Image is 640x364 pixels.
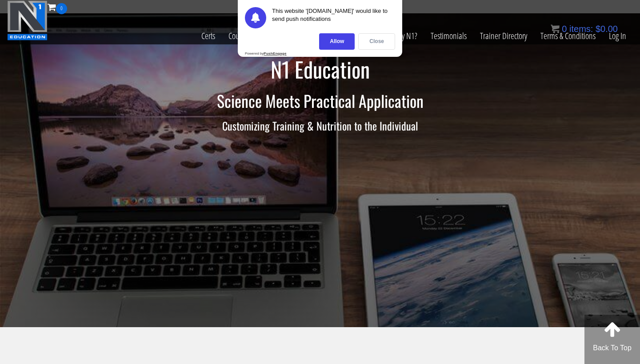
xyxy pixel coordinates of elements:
h3: Customizing Training & Nutrition to the Individual [60,120,580,131]
a: Trainer Directory [473,14,534,58]
h2: Science Meets Practical Application [60,92,580,110]
bdi: 0.00 [596,24,618,34]
a: Course List [222,14,266,58]
a: 0 items: $0.00 [551,24,618,34]
div: Powered by [245,51,287,55]
strong: PushEngage [264,51,286,55]
a: Log In [602,14,633,58]
p: Back To Top [584,343,640,353]
h1: N1 Education [60,58,580,81]
a: Testimonials [424,14,473,58]
a: Certs [195,14,222,58]
span: items: [569,24,593,34]
img: icon11.png [551,24,560,33]
span: $ [596,24,600,34]
img: n1-education [7,0,48,40]
div: This website '[DOMAIN_NAME]' would like to send push notifications [272,7,395,28]
span: 0 [56,3,67,14]
a: Why N1? [385,14,424,58]
div: Close [358,33,395,50]
a: 0 [48,1,67,13]
a: Terms & Conditions [534,14,602,58]
span: 0 [562,24,567,34]
div: Allow [319,33,355,50]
